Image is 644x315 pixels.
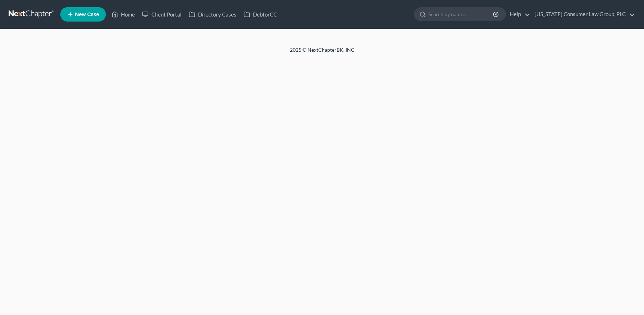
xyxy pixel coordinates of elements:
a: DebtorCC [240,8,281,21]
a: Directory Cases [185,8,240,21]
div: 2025 © NextChapterBK, INC [118,46,527,59]
a: [US_STATE] Consumer Law Group, PLC [531,8,635,21]
a: Help [506,8,530,21]
span: New Case [75,12,99,17]
a: Home [108,8,138,21]
input: Search by name... [428,8,494,21]
a: Client Portal [138,8,185,21]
